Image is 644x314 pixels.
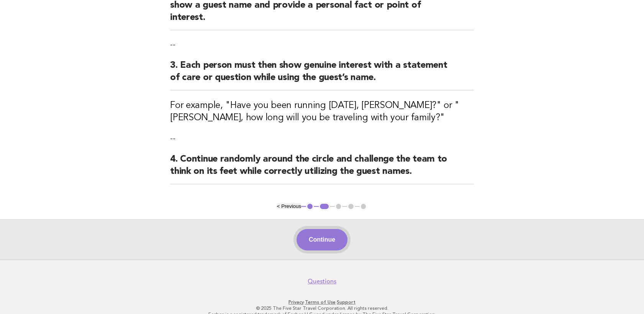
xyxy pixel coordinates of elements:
[277,203,301,209] button: < Previous
[170,39,474,50] p: --
[88,299,557,305] p: · ·
[308,278,336,285] a: Questions
[170,133,474,144] p: --
[305,299,336,305] a: Terms of Use
[319,203,330,210] button: 2
[297,229,347,250] button: Continue
[288,299,304,305] a: Privacy
[88,305,557,311] p: © 2025 The Five Star Travel Corporation. All rights reserved.
[170,59,474,90] h2: 3. Each person must then show genuine interest with a statement of care or question while using t...
[170,100,474,124] h3: For example, "Have you been running [DATE], [PERSON_NAME]?" or "[PERSON_NAME], how long will you ...
[337,299,356,305] a: Support
[170,153,474,184] h2: 4. Continue randomly around the circle and challenge the team to think on its feet while correctl...
[306,203,314,210] button: 1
